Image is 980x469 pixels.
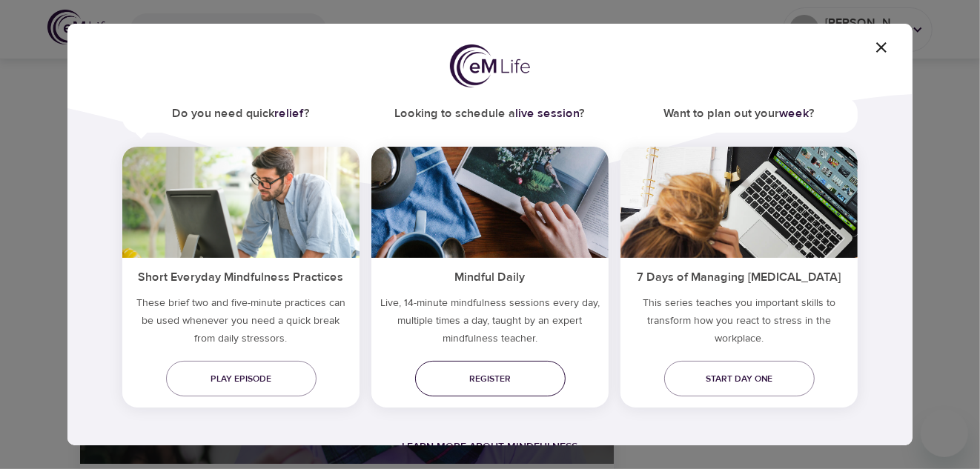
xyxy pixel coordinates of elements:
[178,371,305,387] span: Play episode
[620,147,858,258] img: ims
[166,361,317,396] a: Play episode
[620,294,858,353] p: This series teaches you important skills to transform how you react to stress in the workplace.
[122,258,360,294] h5: Short Everyday Mindfulness Practices
[415,361,566,396] a: Register
[664,361,815,396] a: Start day one
[403,440,578,453] a: Learn more about mindfulness
[620,258,858,294] h5: 7 Days of Managing [MEDICAL_DATA]
[122,147,360,258] img: ims
[450,44,530,87] img: logo
[122,294,360,353] h5: These brief two and five-minute practices can be used whenever you need a quick break from daily ...
[122,97,360,130] h5: Do you need quick ?
[371,97,609,130] h5: Looking to schedule a ?
[516,106,580,121] a: live session
[371,294,609,353] p: Live, 14-minute mindfulness sessions every day, multiple times a day, taught by an expert mindful...
[427,371,554,387] span: Register
[620,97,858,130] h5: Want to plan out your ?
[779,106,809,121] a: week
[676,371,803,387] span: Start day one
[371,258,609,294] h5: Mindful Daily
[371,147,609,258] img: ims
[274,106,304,121] a: relief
